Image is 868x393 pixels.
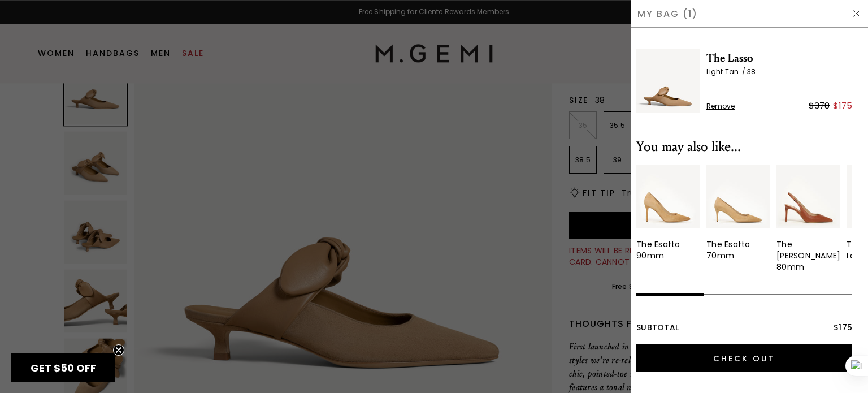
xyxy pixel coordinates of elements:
[706,165,770,261] a: The Esatto 70mm
[113,344,124,356] button: Close teaser
[706,102,735,111] span: Remove
[706,165,770,228] img: v_11801_01_Main_New_TheEsatto70_Cappuccino_Suede_290x387_crop_center.jpg
[636,322,679,333] span: Subtotal
[747,67,756,76] span: 38
[852,9,861,18] img: Hide Drawer
[833,99,852,113] div: $175
[31,361,96,375] span: GET $50 OFF
[636,165,700,261] a: The Esatto 90mm
[636,165,700,273] div: 1 / 10
[636,344,852,372] input: Check Out
[706,49,852,67] span: The Lasso
[776,165,840,273] div: 3 / 10
[776,165,840,228] img: v_12669_01_Main_New_TheValeria_Saddle_Nappa_290x387_crop_center.jpg
[809,99,830,113] div: $378
[636,165,700,228] img: v_09480_01_Main_New_TheEsatto90_Cappuccino_Suede_290x387_crop_center.jpg
[706,239,770,261] div: The Esatto 70mm
[706,165,770,273] div: 2 / 10
[636,239,700,261] div: The Esatto 90mm
[834,322,852,333] span: $175
[636,138,852,156] div: You may also like...
[636,49,700,113] img: The Lasso
[11,353,115,382] div: GET $50 OFFClose teaser
[776,239,840,273] div: The [PERSON_NAME] 80mm
[776,165,840,273] a: The [PERSON_NAME] 80mm
[706,67,747,76] span: Light Tan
